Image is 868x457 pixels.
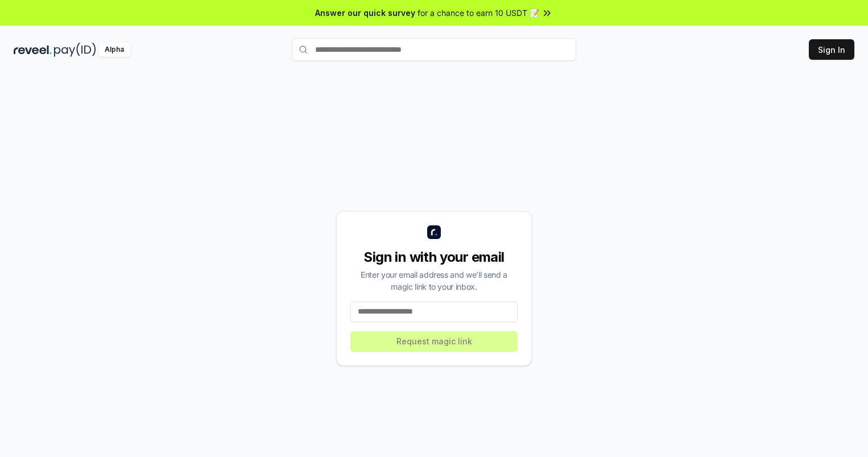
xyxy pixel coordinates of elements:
div: Enter your email address and we’ll send a magic link to your inbox. [350,269,518,293]
span: Answer our quick survey [315,7,415,19]
img: reveel_dark [14,43,52,57]
span: for a chance to earn 10 USDT 📝 [418,7,539,19]
div: Sign in with your email [350,248,518,266]
button: Sign In [809,39,854,60]
img: logo_small [427,225,441,239]
div: Alpha [98,43,130,57]
img: pay_id [54,43,96,57]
